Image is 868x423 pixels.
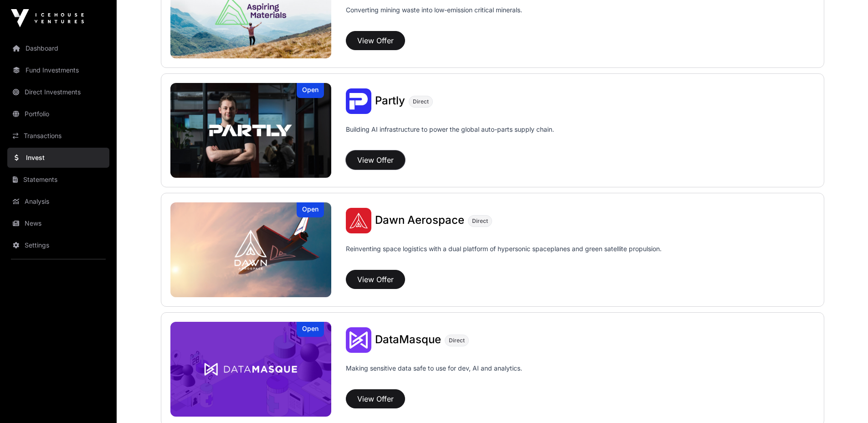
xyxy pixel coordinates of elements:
[7,235,109,255] a: Settings
[7,60,109,80] a: Fund Investments
[170,83,332,178] a: PartlyOpen
[346,364,522,386] p: Making sensitive data safe to use for dev, AI and analytics.
[170,202,332,297] img: Dawn Aerospace
[297,322,324,337] div: Open
[449,337,465,344] span: Direct
[170,202,332,297] a: Dawn AerospaceOpen
[7,104,109,124] a: Portfolio
[375,215,464,227] a: Dawn Aerospace
[7,82,109,102] a: Direct Investments
[170,83,332,178] img: Partly
[7,213,109,233] a: News
[346,327,371,353] img: DataMasque
[346,88,371,114] img: Partly
[822,379,868,423] iframe: Chat Widget
[375,334,441,346] a: DataMasque
[297,202,324,217] div: Open
[7,170,109,190] a: Statements
[7,148,109,168] a: Invest
[170,322,332,417] a: DataMasqueOpen
[346,5,522,27] p: Converting mining waste into low-emission critical minerals.
[170,322,332,417] img: DataMasque
[346,31,405,50] button: View Offer
[297,83,324,98] div: Open
[375,95,405,107] a: Partly
[346,244,662,266] p: Reinventing space logistics with a dual platform of hypersonic spaceplanes and green satellite pr...
[346,150,405,170] button: View Offer
[413,98,429,105] span: Direct
[346,208,371,233] img: Dawn Aerospace
[7,191,109,211] a: Analysis
[7,38,109,58] a: Dashboard
[375,213,464,227] span: Dawn Aerospace
[472,217,488,225] span: Direct
[346,125,554,147] p: Building AI infrastructure to power the global auto-parts supply chain.
[346,389,405,408] button: View Offer
[346,270,405,289] button: View Offer
[7,126,109,146] a: Transactions
[375,94,405,107] span: Partly
[375,333,441,346] span: DataMasque
[11,9,84,27] img: Icehouse Ventures Logo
